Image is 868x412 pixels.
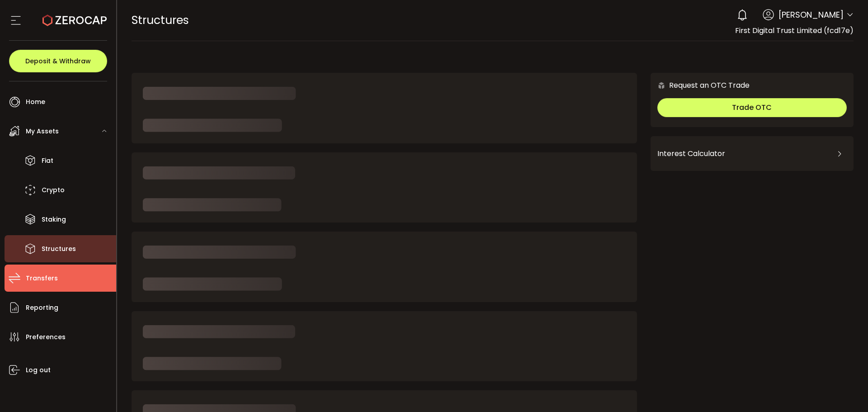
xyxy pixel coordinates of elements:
[26,272,58,285] span: Transfers
[26,125,59,138] span: My Assets
[132,12,189,28] span: Structures
[651,80,750,91] div: Request an OTC Trade
[26,364,51,377] span: Log out
[778,9,844,21] span: [PERSON_NAME]
[42,154,53,167] span: Fiat
[732,102,772,113] span: Trade OTC
[9,50,107,72] button: Deposit & Withdraw
[735,25,854,36] span: First Digital Trust Limited (fcd17e)
[26,301,58,314] span: Reporting
[42,242,76,256] span: Structures
[657,98,847,117] button: Trade OTC
[823,369,868,412] iframe: Chat Widget
[42,213,66,226] span: Staking
[25,58,91,64] span: Deposit & Withdraw
[26,95,45,109] span: Home
[42,184,65,197] span: Crypto
[657,143,847,165] div: Interest Calculator
[26,331,66,344] span: Preferences
[657,81,665,90] img: 6nGpN7MZ9FLuBP83NiajKbTRY4UzlzQtBKtCrLLspmCkSvCZHBKvY3NxgQaT5JnOQREvtQ257bXeeSTueZfAPizblJ+Fe8JwA...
